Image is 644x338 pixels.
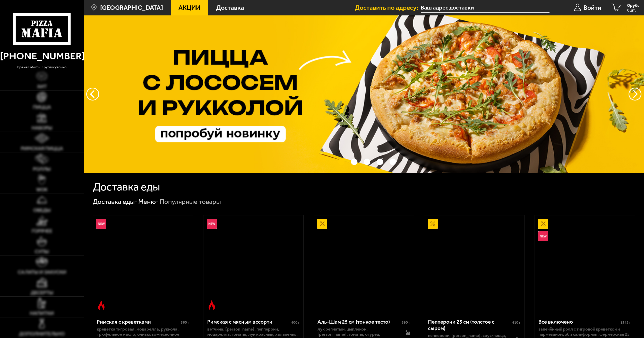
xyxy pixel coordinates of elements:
[629,88,641,101] button: предыдущий
[512,320,521,325] span: 410 г
[428,219,438,229] img: Акционный
[317,319,400,325] div: Аль-Шам 25 см (тонкое тесто)
[160,197,221,206] div: Популярные товары
[100,4,163,11] span: [GEOGRAPHIC_DATA]
[314,215,414,314] a: АкционныйАль-Шам 25 см (тонкое тесто)
[317,219,327,229] img: Акционный
[424,215,524,314] a: АкционныйПепперони 25 см (толстое с сыром)
[338,159,345,165] button: точки переключения
[207,219,217,229] img: Новинка
[35,249,49,254] span: Супы
[181,320,189,325] span: 360 г
[93,215,193,314] a: НовинкаОстрое блюдоРимская с креветками
[364,159,370,165] button: точки переключения
[428,319,511,332] div: Пепперони 25 см (толстое с сыром)
[535,215,635,314] a: АкционныйНовинкаВсё включено
[216,4,244,11] span: Доставка
[351,159,357,165] button: точки переключения
[32,229,52,234] span: Горячее
[33,105,51,110] span: Пицца
[355,4,421,11] span: Доставить по адресу:
[421,3,549,13] input: Ваш адрес доставки
[627,8,639,12] span: 0 шт.
[97,319,179,325] div: Римская с креветками
[19,331,65,336] span: Дополнительно
[291,320,300,325] span: 400 г
[390,159,396,165] button: точки переключения
[538,319,619,325] div: Всё включено
[538,219,548,229] img: Акционный
[138,198,159,206] a: Меню-
[203,215,303,314] a: НовинкаОстрое блюдоРимская с мясным ассорти
[86,88,99,101] button: следующий
[18,270,66,275] span: Салаты и закуски
[377,159,383,165] button: точки переключения
[402,320,410,325] span: 390 г
[583,4,601,11] span: Войти
[538,231,548,241] img: Новинка
[32,125,52,131] span: Наборы
[93,182,160,193] h1: Доставка еды
[33,167,51,172] span: Роллы
[21,146,63,151] span: Римская пицца
[96,300,106,310] img: Острое блюдо
[33,208,51,213] span: Обеды
[207,300,217,310] img: Острое блюдо
[627,3,639,8] span: 0 руб.
[37,84,47,89] span: Хит
[31,290,53,295] span: Десерты
[178,4,201,11] span: Акции
[30,311,54,316] span: Напитки
[620,320,631,325] span: 1345 г
[93,198,138,206] a: Доставка еды-
[96,219,106,229] img: Новинка
[207,319,290,325] div: Римская с мясным ассорти
[36,187,48,192] span: WOK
